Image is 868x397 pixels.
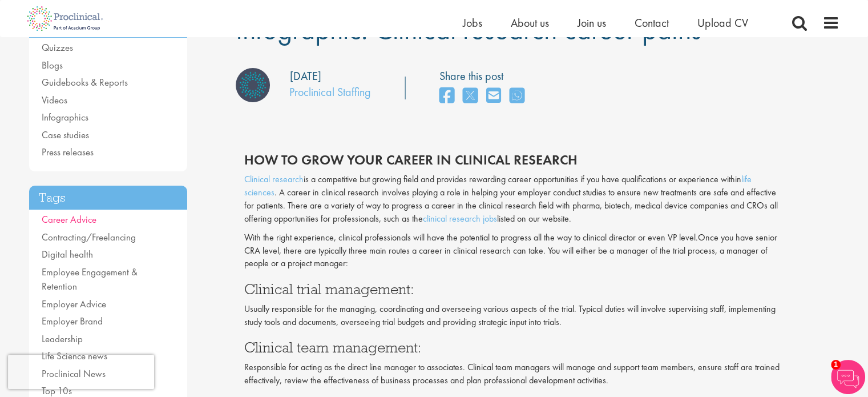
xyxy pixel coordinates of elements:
[635,15,669,30] a: Contact
[244,153,780,167] h2: How to grow your career in clinical research
[42,146,94,158] a: Press releases
[244,173,304,185] a: Clinical research
[511,15,549,30] a: About us
[42,248,93,260] a: Digital health
[42,332,83,345] a: Leadership
[42,350,107,362] a: Life Science news
[697,15,748,30] a: Upload CV
[439,84,454,109] a: share on facebook
[244,282,780,296] h3: Clinical trial management:
[236,68,270,102] img: Proclinical Staffing
[42,41,73,54] a: Quizzes
[42,213,96,226] a: Career Advice
[42,315,103,327] a: Employer Brand
[42,111,88,123] a: Infographics
[463,84,478,109] a: share on twitter
[8,355,154,389] iframe: reCAPTCHA
[29,186,188,210] h3: Tags
[42,94,67,106] a: Videos
[423,212,497,224] a: clinical research jobs
[244,173,780,225] p: is a competitive but growing field and provides rewarding career opportunities if you have qualif...
[42,59,63,71] a: Blogs
[42,266,138,293] a: Employee Engagement & Retention
[510,84,524,109] a: share on whats app
[42,231,136,243] a: Contracting/Freelancing
[42,298,106,310] a: Employer Advice
[244,340,780,355] h3: Clinical team management:
[463,15,482,30] a: Jobs
[290,68,321,85] div: [DATE]
[244,231,777,270] span: Once you have senior CRA level, there are typically three main routes a career in clinical resear...
[244,303,780,329] p: Usually responsible for the managing, coordinating and overseeing various aspects of the trial. T...
[244,231,780,271] p: With the right experience, clinical professionals will have the potential to progress all the way...
[244,173,752,198] a: life sciences
[578,15,606,30] a: Join us
[244,361,780,387] p: Responsible for acting as the direct line manager to associates. Clinical team managers will mana...
[486,84,501,109] a: share on email
[439,68,530,85] label: Share this post
[831,360,841,370] span: 1
[831,360,865,394] img: Chatbot
[42,384,72,397] a: Top 10s
[42,76,128,89] a: Guidebooks & Reports
[42,129,89,141] a: Case studies
[289,85,371,99] a: Proclinical Staffing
